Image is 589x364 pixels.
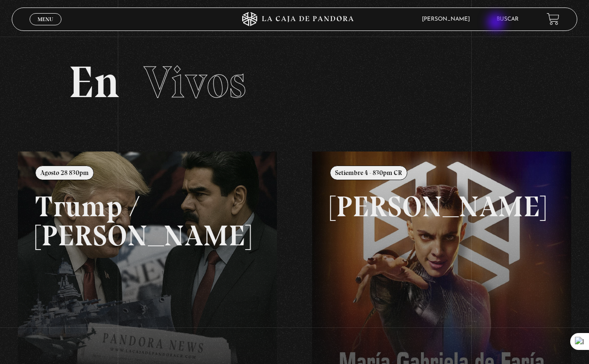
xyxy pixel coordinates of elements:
[144,55,246,109] span: Vivos
[34,24,56,30] span: Cerrar
[497,16,519,22] a: Buscar
[69,60,521,105] h2: En
[547,13,559,25] a: View your shopping cart
[38,16,53,22] span: Menu
[417,16,479,22] span: [PERSON_NAME]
